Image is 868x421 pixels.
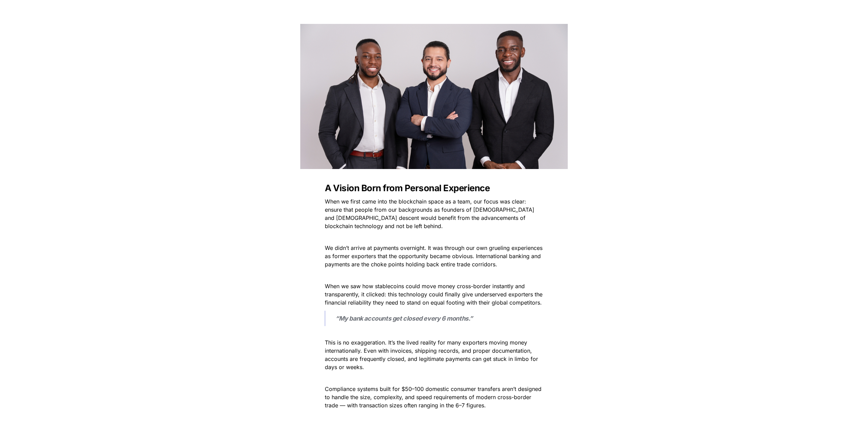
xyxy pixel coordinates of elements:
span: Compliance systems built for $50–100 domestic consumer transfers aren’t designed to handle the si... [325,385,543,409]
span: When we saw how stablecoins could move money cross-border instantly and transparently, it clicked... [325,283,544,306]
span: This is no exaggeration. It’s the lived reality for many exporters moving money internationally. ... [325,339,540,370]
span: We didn’t arrive at payments overnight. It was through our own grueling experiences as former exp... [325,244,544,268]
strong: “My bank accounts get closed every 6 months.” [335,315,473,322]
strong: A Vision Born from Personal Experience [325,183,490,193]
span: When we first came into the blockchain space as a team, our focus was clear: ensure that people f... [325,198,536,229]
